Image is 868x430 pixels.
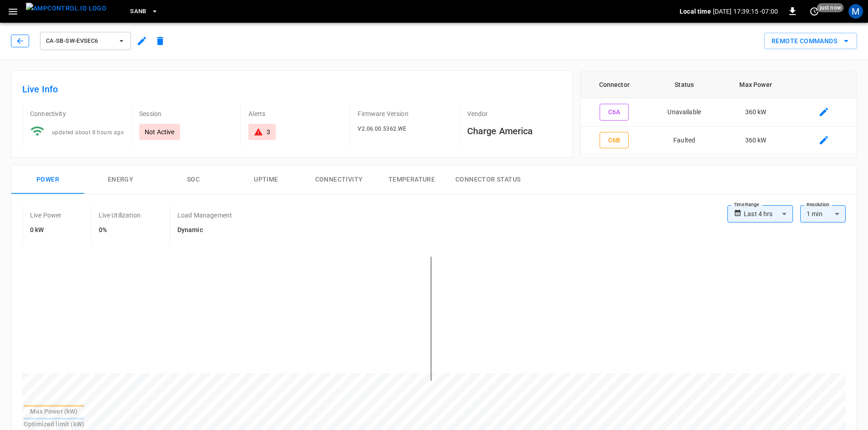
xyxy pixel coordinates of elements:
[721,71,791,98] th: Max Power
[580,71,857,154] table: connector table
[157,165,230,194] button: SOC
[358,109,452,118] p: Firmware Version
[600,132,629,149] button: C6B
[680,7,711,16] p: Local time
[807,201,829,208] label: Resolution
[817,3,844,12] span: just now
[375,165,448,194] button: Temperature
[807,4,822,19] button: set refresh interval
[358,126,406,132] span: V2.06.00.5362.WE
[30,109,124,118] p: Connectivity
[26,3,106,14] img: ampcontrol.io logo
[177,225,232,235] h6: Dynamic
[721,98,791,126] td: 360 kW
[126,3,162,20] button: SanB
[764,33,857,50] button: Remote Commands
[713,7,778,16] p: [DATE] 17:39:15 -07:00
[145,127,175,137] p: Not Active
[248,109,343,118] p: Alerts
[848,4,863,19] div: profile-icon
[303,165,375,194] button: Connectivity
[734,201,759,208] label: Time Range
[721,126,791,155] td: 360 kW
[11,165,84,194] button: Power
[177,211,232,220] p: Load Management
[744,205,793,223] div: Last 4 hrs
[580,71,648,98] th: Connector
[130,6,146,17] span: SanB
[84,165,157,194] button: Energy
[46,36,113,46] span: ca-sb-sw-evseC6
[467,124,561,138] h6: Charge America
[648,126,721,155] td: Faulted
[30,225,62,235] h6: 0 kW
[30,211,62,220] p: Live Power
[99,211,141,220] p: Live Utilization
[22,82,561,96] h6: Live Info
[448,165,528,194] button: Connector Status
[40,32,131,50] button: ca-sb-sw-evseC6
[764,33,857,50] div: remote commands options
[230,165,303,194] button: Uptime
[139,109,233,118] p: Session
[52,129,124,136] span: updated about 8 hours ago
[467,109,561,118] p: Vendor
[99,225,141,235] h6: 0%
[648,71,721,98] th: Status
[800,205,846,223] div: 1 min
[267,127,270,137] div: 3
[600,104,629,121] button: C6A
[648,98,721,126] td: Unavailable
